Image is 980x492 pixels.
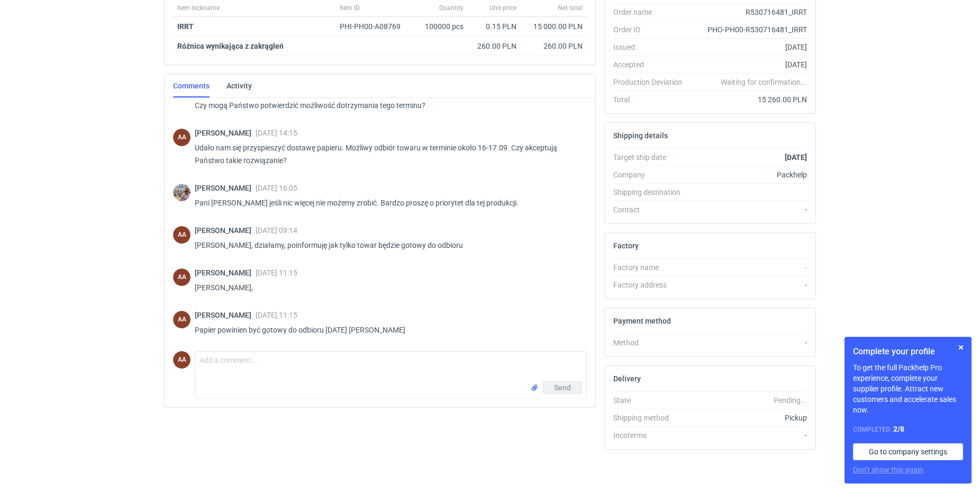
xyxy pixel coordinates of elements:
div: 0.15 PLN [472,21,516,32]
div: Company [613,169,691,180]
span: [DATE] 14:15 [256,129,297,137]
h2: Delivery [613,374,641,383]
span: [DATE] 11:15 [256,311,297,319]
div: [DATE] [691,59,807,70]
span: [DATE] 16:05 [256,184,297,192]
div: Factory address [613,280,691,290]
div: State [613,395,691,406]
div: Pickup [691,413,807,423]
div: 260.00 PLN [472,41,516,51]
div: Agnieszka Andrzejewska [173,311,190,328]
div: Production Deviation [613,77,691,87]
div: Method [613,337,691,348]
em: Pending... [774,396,807,405]
div: - [691,204,807,215]
div: 15 260.00 PLN [691,94,807,105]
span: [PERSON_NAME] [195,226,256,235]
h2: Factory [613,241,639,250]
strong: IRRT [177,22,194,31]
button: Skip for now [955,341,967,354]
a: Go to company settings [853,443,963,460]
div: 100000 pcs [415,17,468,37]
figcaption: AA [173,226,190,244]
div: [DATE] [691,42,807,52]
div: R530716481_IRRT [691,7,807,17]
button: Send [543,381,582,394]
strong: [DATE] [785,153,807,162]
img: Michał Palasek [173,184,190,201]
span: Item ID [340,4,360,12]
div: Total [613,94,691,105]
a: Activity [226,74,252,97]
span: [PERSON_NAME] [195,129,256,137]
div: Agnieszka Andrzejewska [173,351,190,369]
p: [PERSON_NAME], działamy, poinformuję jak tylko towar będzie gotowy do odbioru [195,239,578,252]
div: 260.00 PLN [525,41,583,51]
figcaption: AA [173,351,190,369]
span: [PERSON_NAME] [195,311,256,319]
div: 15 000.00 PLN [525,21,583,32]
h2: Payment method [613,317,671,325]
figcaption: AA [173,269,190,286]
strong: Różnica wynikająca z zakrągleń [177,42,284,50]
div: Factory name [613,262,691,273]
p: Papier powinien być gotowy do odbioru [DATE] [PERSON_NAME] [195,324,578,336]
div: Incoterms [613,430,691,441]
span: [DATE] 11:15 [256,269,297,277]
strong: 2 / 8 [893,425,904,433]
div: Contact [613,204,691,215]
span: Quantity [439,4,464,12]
p: Pani [PERSON_NAME] jeśli nic więcej nie możemy zrobić. Bardzo proszę o priorytet dla tej produkcji. [195,196,578,209]
div: Issued [613,42,691,52]
span: [PERSON_NAME] [195,184,256,192]
div: Shipping method [613,413,691,423]
span: [DATE] 09:14 [256,226,297,235]
figcaption: AA [173,311,190,328]
div: - [691,337,807,348]
em: Waiting for confirmation... [721,77,807,87]
div: PHO-PH00-R530716481_IRRT [691,24,807,35]
div: Completed: [853,424,963,435]
div: Order name [613,7,691,17]
p: Udało nam się przyspieszyć dostawę papieru. Możliwy odbiór towaru w terminie około 16-17.09. Czy ... [195,141,578,167]
h1: Complete your profile [853,345,963,358]
div: Agnieszka Andrzejewska [173,129,190,146]
button: Don’t show this again [853,464,923,475]
a: Comments [173,74,210,97]
div: PHI-PH00-A08769 [340,21,411,32]
div: Accepted [613,59,691,70]
div: Target ship date [613,152,691,163]
div: Packhelp [691,169,807,180]
span: Net total [558,4,583,12]
div: Agnieszka Andrzejewska [173,269,190,286]
p: [PERSON_NAME], [195,281,578,294]
div: - [691,430,807,441]
div: Order ID [613,24,691,35]
div: - [691,262,807,273]
span: Unit price [489,4,516,12]
div: - [691,280,807,290]
span: Item nickname [177,4,220,12]
span: Send [554,384,571,391]
div: Shipping destination [613,187,691,198]
h2: Shipping details [613,131,668,140]
div: Agnieszka Andrzejewska [173,226,190,244]
span: [PERSON_NAME] [195,269,256,277]
p: To get the full Packhelp Pro experience, complete your supplier profile. Attract new customers an... [853,362,963,415]
figcaption: AA [173,129,190,146]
